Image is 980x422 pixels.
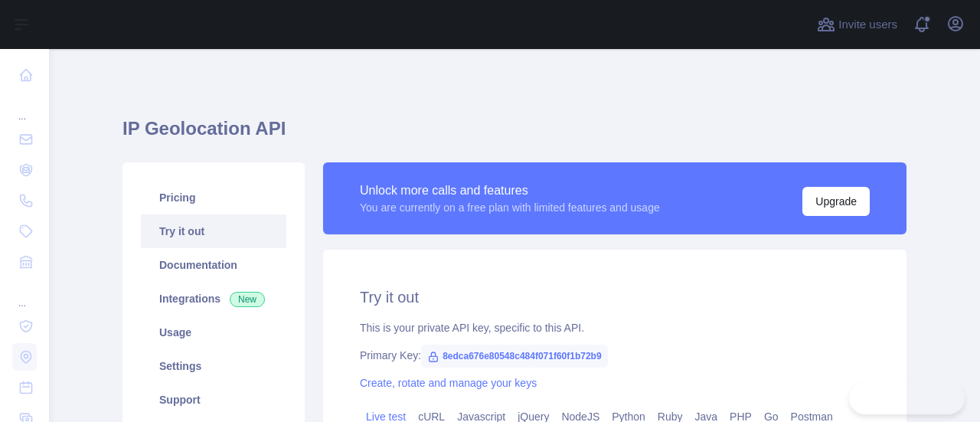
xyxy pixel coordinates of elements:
div: ... [12,279,37,309]
h2: Try it out [360,286,870,308]
a: Integrations New [141,282,286,316]
div: ... [12,92,37,123]
a: Settings [141,349,286,383]
span: 8edca676e80548c484f071f60f1b72b9 [421,345,608,368]
span: Invite users [838,16,897,34]
div: This is your private API key, specific to this API. [360,320,870,335]
a: Usage [141,316,286,349]
a: Documentation [141,248,286,282]
h1: IP Geolocation API [122,116,906,153]
a: Create, rotate and manage your keys [360,377,537,389]
button: Upgrade [802,187,870,216]
div: Unlock more calls and features [360,182,660,200]
a: Try it out [141,214,286,248]
a: Support [141,383,286,417]
div: You are currently on a free plan with limited features and usage [360,200,660,215]
div: Primary Key: [360,348,870,363]
iframe: Toggle Customer Support [849,382,965,414]
span: New [230,292,265,307]
button: Invite users [814,12,900,37]
a: Pricing [141,181,286,214]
